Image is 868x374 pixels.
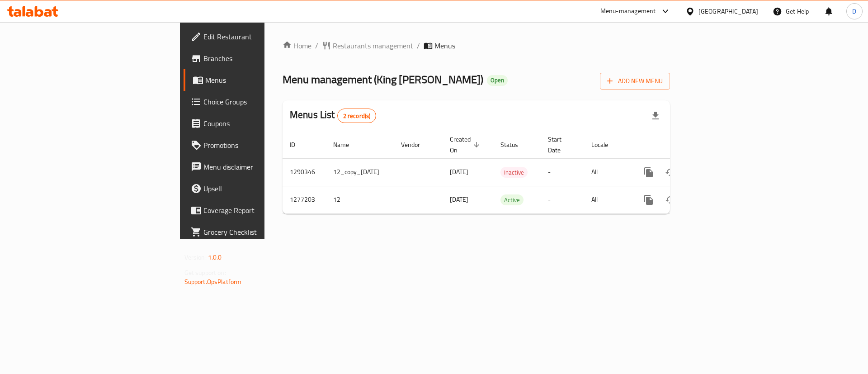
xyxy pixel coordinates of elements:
[500,167,528,178] div: Inactive
[322,40,413,51] a: Restaurants management
[450,134,482,156] span: Created On
[203,183,318,194] span: Upsell
[660,189,681,211] button: Change Status
[203,96,318,107] span: Choice Groups
[326,158,394,186] td: 12_copy_[DATE]
[638,161,660,183] button: more
[205,75,318,85] span: Menus
[607,76,663,87] span: Add New Menu
[203,118,318,129] span: Coupons
[333,40,413,51] span: Restaurants management
[184,199,325,221] a: Coverage Report
[600,6,656,17] div: Menu-management
[184,113,325,134] a: Coupons
[631,131,732,159] th: Actions
[487,75,508,86] div: Open
[500,139,530,150] span: Status
[591,139,620,150] span: Locale
[203,161,318,172] span: Menu disclaimer
[283,131,732,214] table: enhanced table
[184,47,325,69] a: Branches
[290,139,307,150] span: ID
[638,189,660,211] button: more
[500,194,524,205] div: Active
[584,186,631,213] td: All
[184,178,325,199] a: Upsell
[541,186,584,213] td: -
[417,40,420,51] li: /
[290,108,376,123] h2: Menus List
[184,91,325,113] a: Choice Groups
[584,158,631,186] td: All
[698,6,758,16] div: [GEOGRAPHIC_DATA]
[450,194,468,205] span: [DATE]
[852,6,856,16] span: D
[203,205,318,216] span: Coverage Report
[337,109,377,123] div: Total records count
[333,139,361,150] span: Name
[184,251,207,263] span: Version:
[283,69,483,90] span: Menu management ( King [PERSON_NAME] )
[203,31,318,42] span: Edit Restaurant
[184,156,325,178] a: Menu disclaimer
[338,112,376,120] span: 2 record(s)
[184,221,325,243] a: Grocery Checklist
[660,161,681,183] button: Change Status
[541,158,584,186] td: -
[600,73,670,90] button: Add New Menu
[184,69,325,91] a: Menus
[184,134,325,156] a: Promotions
[203,227,318,237] span: Grocery Checklist
[326,186,394,213] td: 12
[203,140,318,151] span: Promotions
[645,105,666,127] div: Export file
[203,53,318,64] span: Branches
[184,276,242,288] a: Support.OpsPlatform
[500,195,524,205] span: Active
[283,40,670,51] nav: breadcrumb
[487,76,508,84] span: Open
[450,166,468,178] span: [DATE]
[401,139,432,150] span: Vendor
[434,40,455,51] span: Menus
[208,251,222,263] span: 1.0.0
[184,267,226,279] span: Get support on:
[500,167,528,178] span: Inactive
[548,134,573,156] span: Start Date
[184,26,325,47] a: Edit Restaurant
